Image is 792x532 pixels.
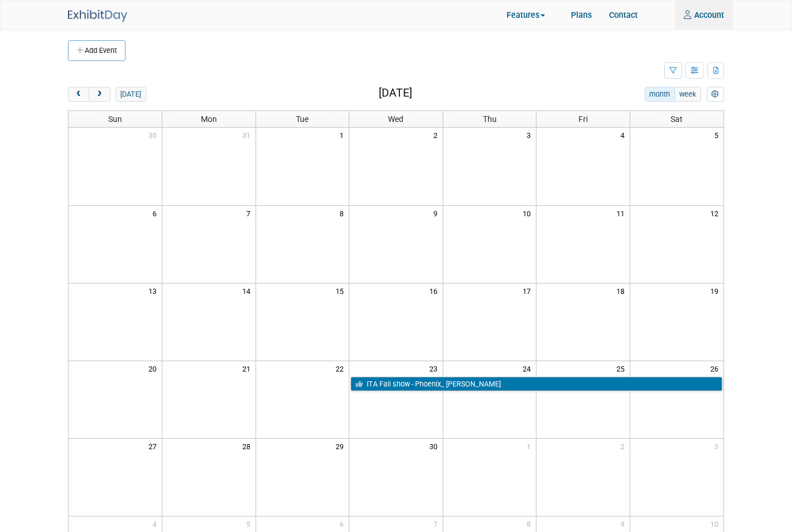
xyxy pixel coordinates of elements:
[108,114,122,124] span: Sun
[709,361,724,376] span: 26
[241,284,256,298] span: 14
[645,87,675,102] button: month
[338,128,349,142] span: 1
[709,284,724,298] span: 19
[201,114,217,124] span: Mon
[713,128,724,142] span: 5
[671,114,683,124] span: Sat
[147,128,162,142] span: 30
[116,87,146,102] button: [DATE]
[562,1,600,29] a: Plans
[526,439,536,453] span: 1
[241,361,256,376] span: 21
[241,128,256,142] span: 31
[89,87,110,102] button: next
[151,516,162,531] span: 4
[245,206,256,220] span: 7
[615,284,630,298] span: 18
[619,439,630,453] span: 2
[351,377,722,392] a: ITA Fall show - Phoenix_ [PERSON_NAME]
[334,284,349,298] span: 15
[713,439,724,453] span: 3
[428,361,443,376] span: 23
[600,1,646,29] a: Contact
[615,361,630,376] span: 25
[526,516,536,531] span: 8
[241,439,256,453] span: 28
[147,439,162,453] span: 27
[428,284,443,298] span: 16
[296,114,309,124] span: Tue
[675,87,701,102] button: week
[147,361,162,376] span: 20
[709,516,724,531] span: 10
[483,114,497,124] span: Thu
[432,516,443,531] span: 7
[68,87,89,102] button: prev
[432,128,443,142] span: 2
[151,206,162,220] span: 6
[675,1,733,29] a: Account
[245,516,256,531] span: 5
[432,206,443,220] span: 9
[709,206,724,220] span: 12
[619,516,630,531] span: 9
[707,87,724,102] button: myCustomButton
[68,10,127,22] img: ExhibitDay
[619,128,630,142] span: 4
[521,284,536,298] span: 17
[526,128,536,142] span: 3
[338,516,349,531] span: 6
[521,206,536,220] span: 10
[147,284,162,298] span: 13
[615,206,630,220] span: 11
[388,114,403,124] span: Wed
[379,87,412,99] h2: [DATE]
[338,206,349,220] span: 8
[578,114,588,124] span: Fri
[498,2,562,30] a: Features
[428,439,443,453] span: 30
[334,439,349,453] span: 29
[521,361,536,376] span: 24
[68,40,125,61] button: Add Event
[711,91,719,98] i: Personalize Calendar
[334,361,349,376] span: 22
